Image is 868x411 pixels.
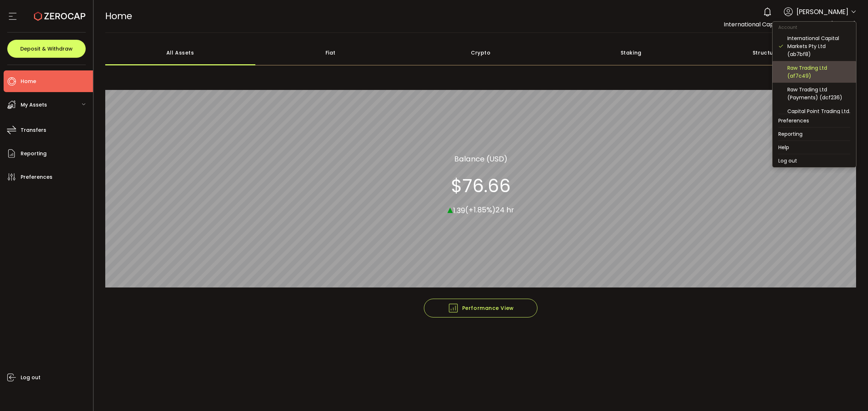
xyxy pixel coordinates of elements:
[21,372,41,383] span: Log out
[447,201,453,217] span: ▴
[406,40,556,65] div: Crypto
[21,125,46,135] span: Transfers
[773,114,856,127] li: Preferences
[773,154,856,167] li: Log out
[454,153,507,164] section: Balance (USD)
[21,100,47,110] span: My Assets
[724,20,856,29] span: International Capital Markets Pty Ltd (ab7bf8)
[105,40,256,65] div: All Assets
[706,40,857,65] div: Structured Products
[105,10,132,22] span: Home
[773,141,856,154] li: Help
[21,172,52,182] span: Preferences
[451,175,511,196] section: $76.66
[787,86,850,101] div: Raw Trading Ltd (Payments) (dcf236)
[556,40,706,65] div: Staking
[796,7,848,17] span: [PERSON_NAME]
[424,299,537,317] button: Performance View
[787,64,850,80] div: Raw Trading Ltd (af7c49)
[787,107,850,123] div: Capital Point Trading Ltd. (Payments) (de1af4)
[453,205,465,215] span: 1.39
[773,127,856,140] li: Reporting
[20,46,73,51] span: Deposit & Withdraw
[787,34,850,58] div: International Capital Markets Pty Ltd (ab7bf8)
[255,40,406,65] div: Fiat
[448,303,514,313] span: Performance View
[495,205,514,215] span: 24 hr
[7,40,86,58] button: Deposit & Withdraw
[465,205,495,215] span: (+1.85%)
[21,76,36,87] span: Home
[832,376,868,411] iframe: Chat Widget
[21,148,47,159] span: Reporting
[773,24,803,30] span: Account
